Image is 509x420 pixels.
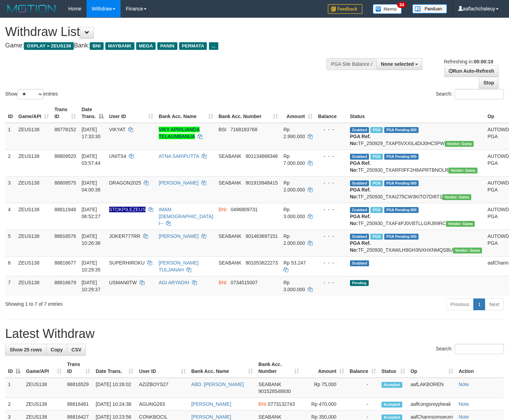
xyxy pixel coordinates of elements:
[23,358,64,378] th: Game/API: activate to sort column ascending
[318,206,344,213] div: - - -
[381,382,402,388] span: Accepted
[24,42,74,50] span: OXPLAY > ZEUS138
[136,42,156,50] span: MEGA
[318,153,344,160] div: - - -
[90,42,103,50] span: BNI
[347,378,379,398] td: -
[81,207,100,219] span: [DATE] 06:52:27
[136,358,188,378] th: User ID: activate to sort column ascending
[436,89,504,99] label: Search:
[350,260,369,266] span: Grabbed
[347,176,485,203] td: TF_250930_TXAI275CW3KITO7DI6T1
[54,207,76,212] span: 88811948
[408,358,456,378] th: Op: activate to sort column ascending
[219,280,227,285] span: BNI
[81,127,100,139] span: [DATE] 17:33:30
[16,123,52,150] td: ZEUS138
[188,358,256,378] th: Bank Acc. Name: activate to sort column ascending
[318,233,344,240] div: - - -
[109,280,137,285] span: USMAN0TW
[453,248,482,253] span: Vendor URL: https://trx31.1velocity.biz
[370,127,383,133] span: Marked by aafchomsokheang
[408,378,456,398] td: aafLAKBOREN
[81,153,100,166] span: [DATE] 03:57:44
[448,168,477,173] span: Vendor URL: https://trx31.1velocity.biz
[350,280,369,286] span: Pending
[5,150,16,176] td: 2
[459,382,469,387] a: Note
[5,3,58,14] img: MOTION_logo.png
[16,150,52,176] td: ZEUS138
[219,180,242,186] span: SEABANK
[16,256,52,276] td: ZEUS138
[302,398,347,411] td: Rp 470,000
[370,207,383,213] span: Marked by aafsreyleap
[159,280,189,285] a: AGI ARYADIH
[459,401,469,407] a: Note
[54,260,76,266] span: 88816677
[350,160,371,173] b: PGA Ref. No:
[5,256,16,276] td: 6
[67,344,86,356] a: CSV
[109,233,140,239] span: JOKER777RR
[219,153,242,159] span: SEABANK
[318,279,344,286] div: - - -
[444,65,499,77] a: Run Auto-Refresh
[258,388,291,394] span: Copy 901528548930 to clipboard
[347,123,485,150] td: TF_250929_TXAP5VXXIL4DIJ0HC5PW
[219,127,227,132] span: BSI
[159,153,199,159] a: ATNA SARIPUTTA
[256,358,302,378] th: Bank Acc. Number: activate to sort column ascending
[159,180,199,186] a: [PERSON_NAME]
[350,234,369,240] span: Grabbed
[350,180,369,186] span: Grabbed
[444,59,493,64] span: Refreshing in:
[318,179,344,186] div: - - -
[384,234,419,240] span: PGA Pending
[455,344,504,354] input: Search:
[52,103,79,123] th: Trans ID: activate to sort column ascending
[347,230,485,256] td: TF_250930_TXAWLH9GH3NXHXNMQSBU
[442,194,471,200] span: Vendor URL: https://trx31.1velocity.biz
[445,141,474,147] span: Vendor URL: https://trx31.1velocity.biz
[245,153,278,159] span: Copy 901134668346 to clipboard
[159,207,213,226] a: IMAM [DEMOGRAPHIC_DATA] I--
[347,103,485,123] th: Status
[258,401,266,407] span: BNI
[281,103,315,123] th: Amount: activate to sort column ascending
[105,42,134,50] span: MAYBANK
[79,103,106,123] th: Date Trans.: activate to sort column descending
[347,150,485,176] td: TF_250930_TXARF0FF2H8APRTBNOLR
[136,378,188,398] td: AZIZBOYS27
[5,123,16,150] td: 1
[46,344,67,356] a: Copy
[191,382,244,387] a: ABD. [PERSON_NAME]
[328,4,362,14] img: Feedback.jpg
[384,154,419,160] span: PGA Pending
[191,414,231,420] a: [PERSON_NAME]
[219,260,242,266] span: SEABANK
[157,42,177,50] span: PANIN
[370,234,383,240] span: Marked by aafchomsokheang
[326,58,376,70] div: PGA Site Balance /
[10,347,42,352] span: Show 25 rows
[384,127,419,133] span: PGA Pending
[258,414,281,420] span: SEABANK
[109,127,125,132] span: VIKYAT
[5,398,23,411] td: 2
[384,207,419,213] span: PGA Pending
[412,4,447,14] img: panduan.png
[283,260,306,266] span: Rp 53.247
[381,61,414,67] span: None selected
[109,260,145,266] span: SUPERHIROKU
[159,260,199,272] a: [PERSON_NAME] TULJANAH
[446,221,475,227] span: Vendor URL: https://trx31.1velocity.biz
[81,180,100,193] span: [DATE] 04:00:36
[231,280,258,285] span: Copy 0734515007 to clipboard
[5,230,16,256] td: 5
[191,401,231,407] a: [PERSON_NAME]
[81,280,100,292] span: [DATE] 10:29:37
[5,344,46,356] a: Show 25 rows
[5,298,207,307] div: Showing 1 to 7 of 7 entries
[5,25,332,39] h1: Withdraw List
